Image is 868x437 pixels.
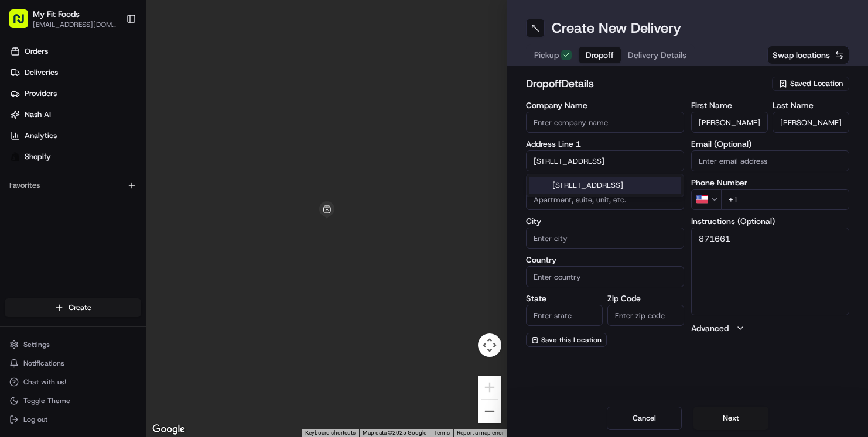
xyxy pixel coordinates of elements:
[25,152,51,162] span: Shopify
[30,75,193,88] input: Clear
[478,376,501,399] button: Zoom in
[99,231,108,240] div: 💻
[25,88,57,99] span: Providers
[526,140,684,148] label: Address Line 1
[526,256,684,264] label: Country
[534,49,559,61] span: Pickup
[5,298,141,317] button: Create
[25,112,46,133] img: 8571987876998_91fb9ceb93ad5c398215_72.jpg
[23,340,50,349] span: Settings
[5,355,141,371] button: Notifications
[53,123,161,133] div: We're available if you need us!
[33,20,117,29] button: [EMAIL_ADDRESS][DOMAIN_NAME]
[526,266,684,287] input: Enter country
[607,294,684,302] label: Zip Code
[25,46,48,57] span: Orders
[526,150,684,171] input: Enter address
[36,181,125,191] span: Wisdom [PERSON_NAME]
[526,217,684,225] label: City
[773,112,849,133] input: Enter last name
[12,12,35,35] img: Nash
[94,225,193,246] a: 💻API Documentation
[53,112,192,123] div: Start new chat
[23,182,33,191] img: 1736555255976-a54dd68f-1ca7-489b-9aae-adbdc363a1c4
[767,46,849,64] button: Swap locations
[33,8,80,20] button: My Fit Foods
[363,429,426,436] span: Map data ©2025 Google
[526,101,684,109] label: Company Name
[773,101,849,109] label: Last Name
[552,19,681,37] h1: Create New Delivery
[691,228,849,315] textarea: 871661
[5,393,141,409] button: Toggle Theme
[691,322,729,334] label: Advanced
[305,429,356,437] button: Keyboard shortcuts
[5,84,146,103] a: Providers
[111,230,188,242] span: API Documentation
[23,359,64,368] span: Notifications
[691,140,849,148] label: Email (Optional)
[11,152,20,161] img: Shopify logo
[607,407,682,430] button: Cancel
[628,49,686,61] span: Delivery Details
[526,75,765,92] h2: dropoff Details
[526,305,603,326] input: Enter state
[5,105,146,124] a: Nash AI
[773,49,830,61] span: Swap locations
[12,112,33,133] img: 1736555255976-a54dd68f-1ca7-489b-9aae-adbdc363a1c4
[5,176,141,195] div: Favorites
[25,109,51,120] span: Nash AI
[772,75,849,92] button: Saved Location
[23,377,66,387] span: Chat with us!
[526,174,684,197] div: Suggestions
[5,336,141,353] button: Settings
[691,112,768,133] input: Enter first name
[25,67,58,78] span: Deliveries
[526,333,607,347] button: Save this Location
[12,152,78,161] div: Past conversations
[478,333,501,357] button: Map camera controls
[691,101,768,109] label: First Name
[691,178,849,187] label: Phone Number
[526,112,684,133] input: Enter company name
[127,181,131,191] span: •
[5,147,146,166] a: Shopify
[693,407,768,430] button: Next
[691,217,849,225] label: Instructions (Optional)
[526,228,684,249] input: Enter city
[526,189,684,210] input: Apartment, suite, unit, etc.
[5,374,141,390] button: Chat with us!
[526,294,603,302] label: State
[149,422,188,437] img: Google
[83,258,142,267] a: Powered byPylon
[23,396,70,405] span: Toggle Theme
[541,335,602,345] span: Save this Location
[7,225,94,246] a: 📗Knowledge Base
[529,177,681,194] div: [STREET_ADDRESS]
[790,78,843,89] span: Saved Location
[117,259,142,267] span: Pylon
[182,150,213,164] button: See all
[5,42,146,61] a: Orders
[199,115,213,129] button: Start new chat
[23,230,90,242] span: Knowledge Base
[12,231,21,240] div: 📗
[691,150,849,171] input: Enter email address
[607,305,684,326] input: Enter zip code
[457,429,504,436] a: Report a map error
[5,126,146,145] a: Analytics
[5,5,121,33] button: My Fit Foods[EMAIL_ADDRESS][DOMAIN_NAME]
[5,63,146,82] a: Deliveries
[23,415,47,424] span: Log out
[5,411,141,428] button: Log out
[478,400,501,423] button: Zoom out
[12,170,30,193] img: Wisdom Oko
[134,181,158,191] span: [DATE]
[721,189,849,210] input: Enter phone number
[691,322,849,334] button: Advanced
[149,422,188,437] a: Open this area in Google Maps (opens a new window)
[586,49,614,61] span: Dropoff
[433,429,450,436] a: Terms (opens in new tab)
